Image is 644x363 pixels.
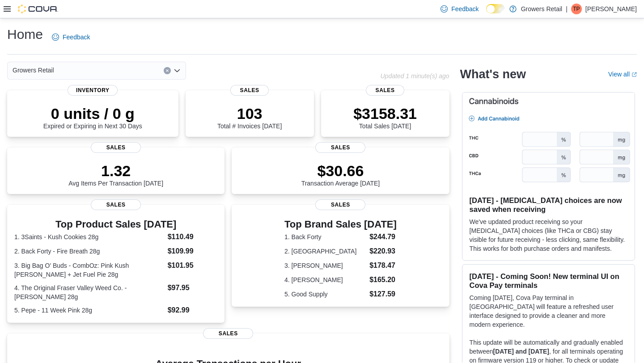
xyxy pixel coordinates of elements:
[486,4,505,13] input: Dark Mode
[68,162,163,187] div: Avg Items Per Transaction [DATE]
[7,25,43,43] h1: Home
[284,232,366,241] dt: 1. Back Forty
[451,4,479,13] span: Feedback
[571,4,582,14] div: Tom Potts
[353,105,417,130] div: Total Sales [DATE]
[13,65,54,76] span: Growers Retail
[48,28,93,46] a: Feedback
[43,105,142,130] div: Expired or Expiring in Next 30 Days
[168,260,218,271] dd: $101.95
[168,305,218,316] dd: $92.99
[14,306,164,315] dt: 5. Pepe - 11 Week Pink 28g
[14,219,217,230] h3: Top Product Sales [DATE]
[284,290,366,299] dt: 5. Good Supply
[91,199,141,210] span: Sales
[585,4,637,14] p: [PERSON_NAME]
[18,4,58,13] img: Cova
[168,283,218,293] dd: $97.95
[470,217,627,253] p: We've updated product receiving so your [MEDICAL_DATA] choices (like THCa or CBG) stay visible fo...
[470,272,627,290] h3: [DATE] - Coming Soon! New terminal UI on Cova Pay terminals
[631,72,637,77] svg: External link
[369,274,397,285] dd: $165.20
[230,85,269,96] span: Sales
[366,85,404,96] span: Sales
[14,232,164,241] dt: 1. 3Saints - Kush Cookies 28g
[14,247,164,256] dt: 2. Back Forty - Fire Breath 28g
[43,105,142,122] p: 0 units / 0 g
[168,246,218,257] dd: $109.99
[369,232,397,242] dd: $244.79
[369,289,397,300] dd: $127.59
[566,4,568,14] p: |
[470,293,627,329] p: Coming [DATE], Cova Pay terminal in [GEOGRAPHIC_DATA] will feature a refreshed user interface des...
[470,196,627,214] h3: [DATE] - [MEDICAL_DATA] choices are now saved when receiving
[301,162,380,180] p: $30.66
[353,105,417,122] p: $3158.31
[369,246,397,257] dd: $220.93
[315,199,365,210] span: Sales
[63,33,90,42] span: Feedback
[217,105,282,130] div: Total # Invoices [DATE]
[284,219,397,230] h3: Top Brand Sales [DATE]
[284,275,366,284] dt: 4. [PERSON_NAME]
[14,283,164,301] dt: 4. The Original Fraser Valley Weed Co. - [PERSON_NAME] 28g
[68,162,163,180] p: 1.32
[380,72,449,80] p: Updated 1 minute(s) ago
[573,4,580,14] span: TP
[486,13,487,14] span: Dark Mode
[203,328,253,339] span: Sales
[168,232,218,242] dd: $110.49
[521,4,563,14] p: Growers Retail
[217,105,282,122] p: 103
[315,142,365,153] span: Sales
[164,67,171,74] button: Clear input
[284,261,366,270] dt: 3. [PERSON_NAME]
[301,162,380,187] div: Transaction Average [DATE]
[174,67,181,74] button: Open list of options
[493,348,549,355] strong: [DATE] and [DATE]
[284,247,366,256] dt: 2. [GEOGRAPHIC_DATA]
[369,260,397,271] dd: $178.47
[14,261,164,279] dt: 3. Big Bag O' Buds - CombOz: Pink Kush [PERSON_NAME] + Jet Fuel Pie 28g
[68,85,118,96] span: Inventory
[608,71,637,78] a: View allExternal link
[460,67,526,81] h2: What's new
[91,142,141,153] span: Sales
